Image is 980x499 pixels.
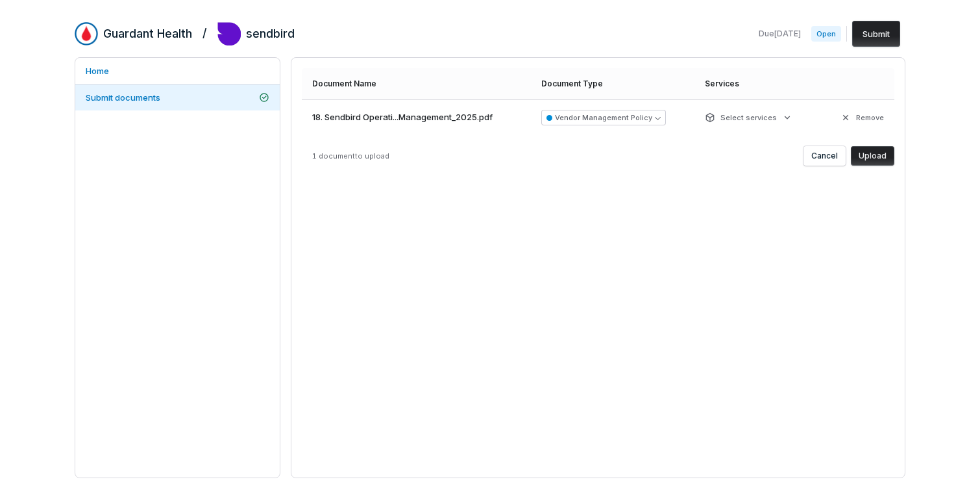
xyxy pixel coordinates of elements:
th: Document Name [302,68,533,99]
button: Vendor Management Policy [541,110,666,125]
h2: / [202,22,207,42]
button: Upload [851,146,894,166]
a: Home [75,58,280,84]
a: Submit documents [75,84,280,110]
button: Select services [701,106,796,129]
button: Submit [852,21,900,47]
button: Remove [837,106,888,129]
span: Open [811,26,841,42]
span: 1 document to upload [312,151,389,160]
th: Services [697,68,818,99]
span: Due [DATE] [759,29,801,39]
h2: Guardant Health [103,25,192,42]
button: Cancel [803,146,846,166]
span: Submit documents [86,92,160,103]
h2: sendbird [246,25,295,42]
th: Document Type [533,68,697,99]
span: 18. Sendbird Operati...Management_2025.pdf [312,111,493,124]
